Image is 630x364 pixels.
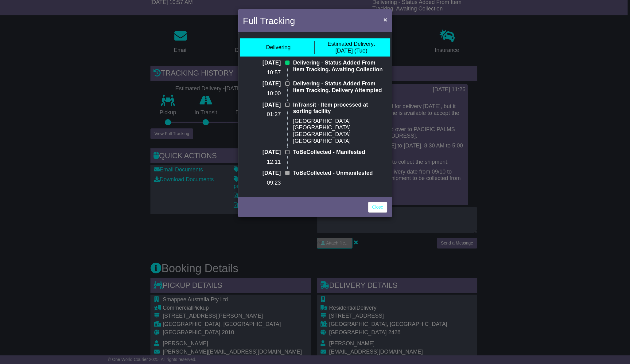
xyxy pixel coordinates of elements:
p: ToBeCollected - Manifested [293,149,387,156]
p: 01:27 [243,111,281,118]
p: 09:23 [243,180,281,186]
p: [DATE] [243,102,281,108]
button: Close [380,13,390,26]
span: Estimated Delivery: [328,41,375,47]
h4: Full Tracking [243,14,295,28]
p: Delivering - Status Added From Item Tracking. Delivery Attempted [293,80,387,94]
span: × [383,16,387,23]
p: [GEOGRAPHIC_DATA] [GEOGRAPHIC_DATA] [GEOGRAPHIC_DATA] [GEOGRAPHIC_DATA] [293,118,387,144]
p: 12:11 [243,159,281,166]
p: [DATE] [243,170,281,177]
a: Close [368,202,387,213]
p: Delivering - Status Added From Item Tracking. Awaiting Collection [293,60,387,73]
p: 10:57 [243,69,281,76]
p: [DATE] [243,149,281,156]
p: ToBeCollected - Unmanifested [293,170,387,177]
p: 10:00 [243,90,281,97]
div: [DATE] (Tue) [328,41,375,54]
p: [DATE] [243,60,281,66]
div: Delivering [266,44,290,51]
p: InTransit - Item processed at sorting facility [293,102,387,115]
p: [DATE] [243,80,281,87]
